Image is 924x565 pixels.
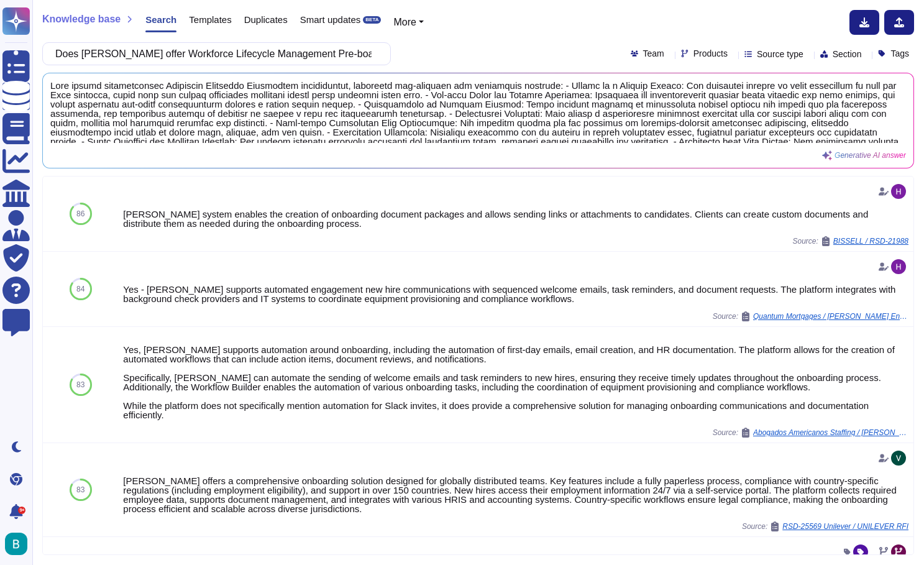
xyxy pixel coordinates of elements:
span: Abogados Americanos Staffing / [PERSON_NAME] RFP Abogados Americanos Staffing Payroll Platform fo... [753,429,908,436]
span: Section [833,50,862,58]
div: Yes, [PERSON_NAME] supports automation around onboarding, including the automation of first-day e... [123,345,908,420]
span: 83 [76,486,85,494]
span: 84 [76,285,85,293]
span: Source: [713,428,908,438]
span: Source: [713,311,908,321]
span: More [393,17,416,27]
div: [PERSON_NAME] system enables the creation of onboarding document packages and allows sending link... [123,209,908,228]
button: More [393,15,424,30]
img: user [891,184,906,199]
span: Source type [757,50,803,58]
span: Products [693,49,728,58]
div: Yes - [PERSON_NAME] supports automated engagement new hire communications with sequenced welcome ... [123,285,908,303]
span: Quantum Mortgages / [PERSON_NAME] Engage & UK Payroll - RSD-24655 [753,313,908,320]
span: Templates [189,15,231,24]
span: Source: [742,521,908,531]
img: user [891,259,906,274]
img: user [891,451,906,466]
img: user [5,533,27,555]
span: 86 [76,210,85,218]
span: Generative AI answer [835,152,906,159]
div: BETA [363,16,381,24]
span: BISSELL / RSD-21988 [833,237,908,245]
span: Duplicates [244,15,288,24]
span: 83 [76,381,85,388]
span: Team [643,49,664,58]
button: user [2,530,36,558]
span: Lore ipsumd sitametconsec Adipiscin Elitseddo Eiusmodtem incididuntut, laboreetd mag-aliquaen adm... [50,81,906,143]
div: [PERSON_NAME] offers a comprehensive onboarding solution designed for globally distributed teams.... [123,476,908,513]
div: 9+ [18,507,25,514]
span: Tags [890,49,909,58]
span: Search [145,15,176,24]
span: Smart updates [300,15,361,24]
span: Knowledge base [42,14,121,24]
input: Search a question or template... [49,43,378,65]
span: RSD-25569 Unilever / UNILEVER RFI [782,523,908,530]
span: Source: [792,236,908,246]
